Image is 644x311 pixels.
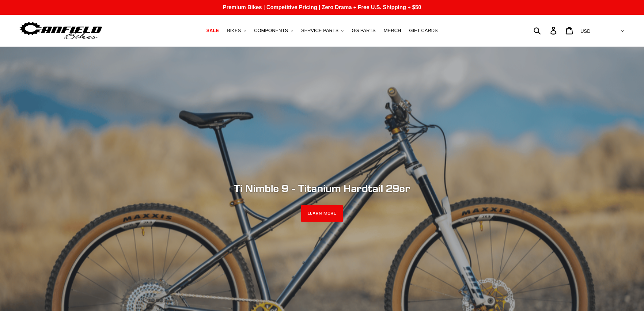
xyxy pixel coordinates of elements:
[206,28,219,34] span: SALE
[223,26,249,35] button: BIKES
[227,28,241,34] span: BIKES
[348,26,379,35] a: GG PARTS
[138,182,506,195] h2: Ti Nimble 9 - Titanium Hardtail 29er
[352,28,376,34] span: GG PARTS
[384,28,401,34] span: MERCH
[301,205,343,222] a: LEARN MORE
[254,28,288,34] span: COMPONENTS
[406,26,441,35] a: GIFT CARDS
[251,26,296,35] button: COMPONENTS
[298,26,347,35] button: SERVICE PARTS
[409,28,438,34] span: GIFT CARDS
[380,26,404,35] a: MERCH
[537,23,554,38] input: Search
[203,26,222,35] a: SALE
[19,20,103,41] img: Canfield Bikes
[301,28,338,34] span: SERVICE PARTS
